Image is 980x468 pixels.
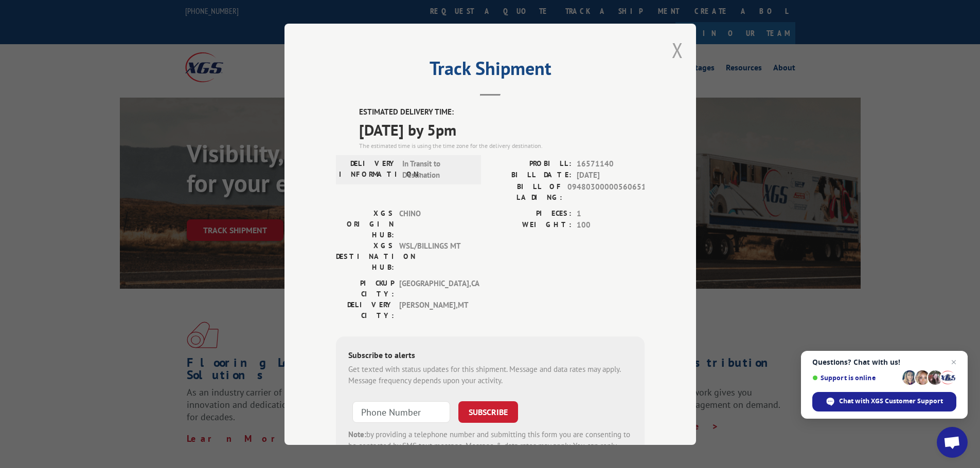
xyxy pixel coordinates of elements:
span: Support is online [812,374,899,382]
span: Chat with XGS Customer Support [839,397,943,406]
div: The estimated time is using the time zone for the delivery destination. [359,141,645,150]
label: PROBILL: [490,158,572,170]
div: Subscribe to alerts [348,348,632,363]
span: [DATE] by 5pm [359,118,645,141]
span: WSL/BILLINGS MT [399,240,469,272]
label: DELIVERY INFORMATION: [339,158,397,181]
label: ESTIMATED DELIVERY TIME: [359,106,645,118]
span: 09480300000560651 [567,181,645,202]
button: Close modal [672,36,683,64]
label: XGS DESTINATION HUB: [336,240,394,272]
div: Get texted with status updates for this shipment. Message and data rates may apply. Message frequ... [348,363,632,386]
span: 1 [577,208,645,219]
div: by providing a telephone number and submitting this form you are consenting to be contacted by SM... [348,428,632,463]
span: 16571140 [577,158,645,170]
label: PICKUP CITY: [336,277,394,299]
button: SUBSCRIBE [458,401,518,422]
span: Close chat [948,356,960,368]
label: BILL OF LADING: [490,181,562,202]
label: PIECES: [490,208,572,219]
h2: Track Shipment [336,61,645,81]
label: DELIVERY CITY: [336,299,394,321]
label: XGS ORIGIN HUB: [336,208,394,240]
span: Questions? Chat with us! [812,358,956,366]
div: Chat with XGS Customer Support [812,392,956,411]
label: BILL DATE: [490,170,572,181]
span: In Transit to Destination [402,158,472,181]
strong: Note: [348,429,366,439]
span: [GEOGRAPHIC_DATA] , CA [399,277,469,299]
div: Open chat [937,427,968,458]
span: [DATE] [577,170,645,181]
input: Phone Number [352,401,450,422]
span: 100 [577,219,645,231]
span: CHINO [399,208,469,240]
label: WEIGHT: [490,219,572,231]
span: [PERSON_NAME] , MT [399,299,469,321]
